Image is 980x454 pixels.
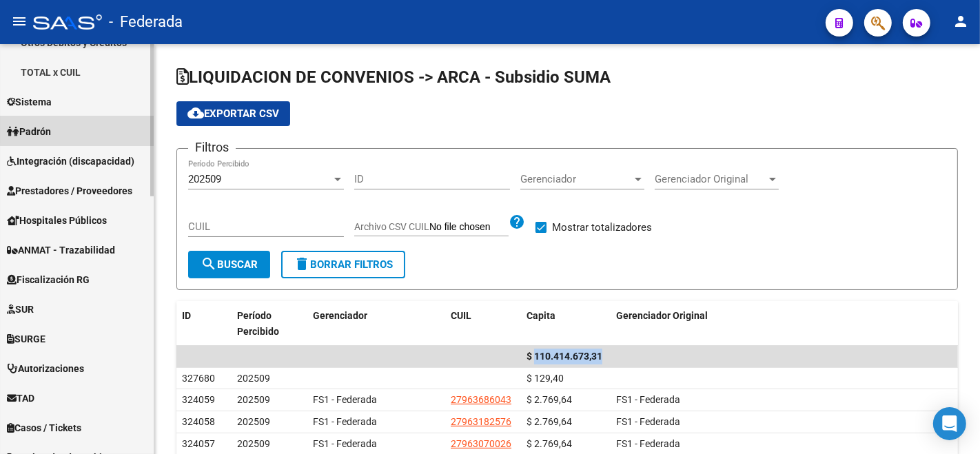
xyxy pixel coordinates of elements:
[182,416,215,427] span: 324058
[655,173,766,185] span: Gerenciador Original
[354,221,429,232] span: Archivo CSV CUIL
[182,394,215,405] span: 324059
[182,310,191,321] span: ID
[11,13,28,30] mat-icon: menu
[7,420,81,435] span: Casos / Tickets
[7,391,34,406] span: TAD
[527,416,572,427] span: $ 2.769,64
[952,13,969,30] mat-icon: person
[527,351,602,362] span: $ 110.414.673,31
[188,251,270,278] button: Buscar
[429,221,509,234] input: Archivo CSV CUIL
[7,124,51,139] span: Padrón
[281,251,405,278] button: Borrar Filtros
[933,407,966,440] div: Open Intercom Messenger
[237,373,270,384] span: 202509
[109,7,183,37] span: - Federada
[237,438,270,449] span: 202509
[611,301,958,347] datatable-header-cell: Gerenciador Original
[237,394,270,405] span: 202509
[7,302,34,317] span: SUR
[445,301,521,347] datatable-header-cell: CUIL
[182,373,215,384] span: 327680
[552,219,652,236] span: Mostrar totalizadores
[7,94,52,110] span: Sistema
[7,361,84,376] span: Autorizaciones
[616,416,680,427] span: FS1 - Federada
[616,394,680,405] span: FS1 - Federada
[187,105,204,121] mat-icon: cloud_download
[616,438,680,449] span: FS1 - Federada
[7,213,107,228] span: Hospitales Públicos
[182,438,215,449] span: 324057
[7,183,132,198] span: Prestadores / Proveedores
[451,438,511,449] span: 27963070026
[187,107,279,120] span: Exportar CSV
[188,138,236,157] h3: Filtros
[7,243,115,258] span: ANMAT - Trazabilidad
[237,416,270,427] span: 202509
[520,173,632,185] span: Gerenciador
[176,68,611,87] span: LIQUIDACION DE CONVENIOS -> ARCA - Subsidio SUMA
[451,394,511,405] span: 27963686043
[7,331,45,347] span: SURGE
[176,101,290,126] button: Exportar CSV
[527,394,572,405] span: $ 2.769,64
[176,301,232,347] datatable-header-cell: ID
[313,416,377,427] span: FS1 - Federada
[307,301,445,347] datatable-header-cell: Gerenciador
[201,256,217,272] mat-icon: search
[237,310,279,337] span: Período Percibido
[313,310,367,321] span: Gerenciador
[527,373,564,384] span: $ 129,40
[616,310,708,321] span: Gerenciador Original
[294,256,310,272] mat-icon: delete
[294,258,393,271] span: Borrar Filtros
[451,310,471,321] span: CUIL
[451,416,511,427] span: 27963182576
[7,154,134,169] span: Integración (discapacidad)
[313,394,377,405] span: FS1 - Federada
[527,438,572,449] span: $ 2.769,64
[521,301,611,347] datatable-header-cell: Capita
[188,173,221,185] span: 202509
[509,214,525,230] mat-icon: help
[201,258,258,271] span: Buscar
[527,310,555,321] span: Capita
[313,438,377,449] span: FS1 - Federada
[7,272,90,287] span: Fiscalización RG
[232,301,307,347] datatable-header-cell: Período Percibido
